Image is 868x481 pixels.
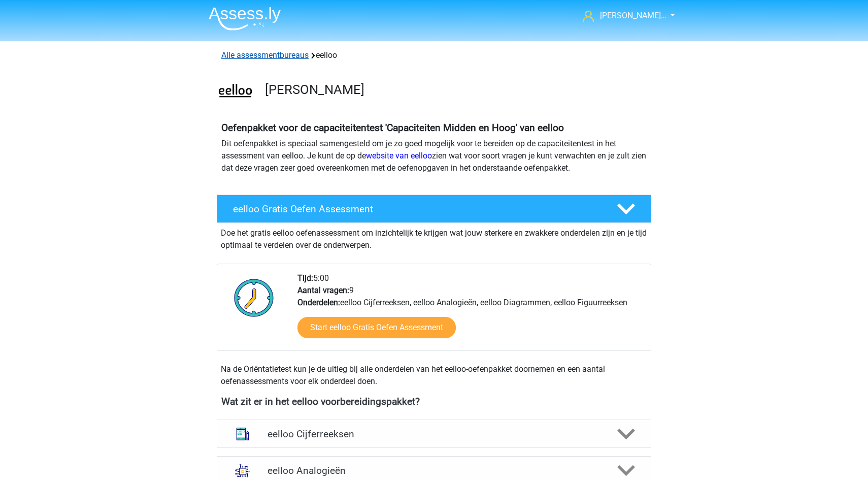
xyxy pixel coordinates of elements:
[366,151,432,161] a: website van eelloo
[268,428,600,440] h4: eelloo Cijferreeksen
[297,298,340,307] b: Onderdelen:
[221,396,647,407] h4: Wat zit er in het eelloo voorbereidingspakket?
[221,138,647,174] p: Dit oefenpakket is speciaal samengesteld om je zo goed mogelijk voor te bereiden op de capaciteit...
[297,285,349,295] b: Aantal vragen:
[221,122,564,134] b: Oefenpakket voor de capaciteitentest 'Capaciteiten Midden en Hoog' van eelloo
[213,195,655,223] a: eelloo Gratis Oefen Assessment
[221,50,309,60] a: Alle assessmentbureaus
[233,203,600,215] h4: eelloo Gratis Oefen Assessment
[290,272,650,350] div: 5:00 9 eelloo Cijferreeksen, eelloo Analogieën, eelloo Diagrammen, eelloo Figuurreeksen
[600,11,666,20] span: [PERSON_NAME]…
[213,420,655,448] a: cijferreeksen eelloo Cijferreeksen
[209,7,281,30] img: Assessly
[268,465,600,476] h4: eelloo Analogieën
[579,10,667,22] a: [PERSON_NAME]…
[228,272,280,323] img: Klok
[265,82,643,98] h3: [PERSON_NAME]
[297,317,456,338] a: Start eelloo Gratis Oefen Assessment
[229,421,256,447] img: cijferreeksen
[217,363,651,388] div: Na de Oriëntatietest kun je de uitleg bij alle onderdelen van het eelloo-oefenpakket doornemen en...
[217,74,253,110] img: eelloo.png
[217,223,651,251] div: Doe het gratis eelloo oefenassessment om inzichtelijk te krijgen wat jouw sterkere en zwakkere on...
[297,273,313,283] b: Tijd:
[217,49,651,61] div: eelloo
